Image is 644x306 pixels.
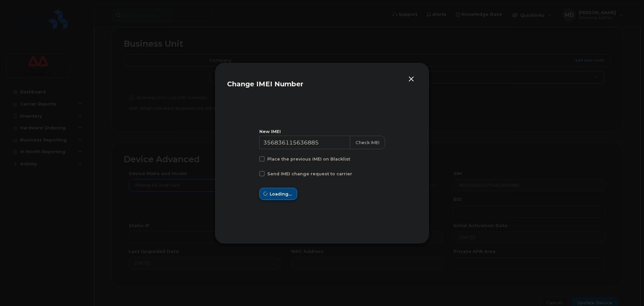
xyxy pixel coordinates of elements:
[251,156,255,160] input: Place the previous IMEI on Blacklist
[350,136,385,149] button: Check IMEI
[267,157,350,162] span: Place the previous IMEI on Blacklist
[259,128,385,135] div: New IMEI
[267,171,352,176] span: Send IMEI change request to carrier
[251,171,255,174] input: Send IMEI change request to carrier
[227,80,303,88] span: Change IMEI Number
